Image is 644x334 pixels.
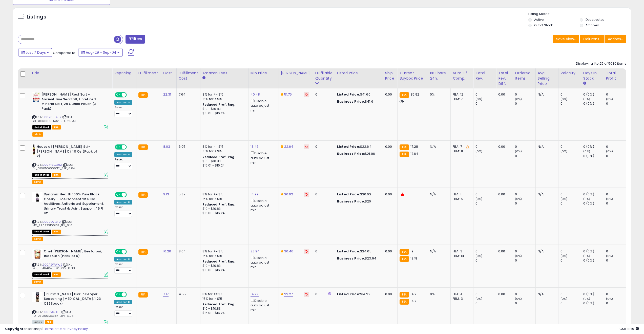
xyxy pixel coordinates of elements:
b: Listed Price: [337,92,360,97]
div: 15% for > $15 [202,197,244,201]
span: All listings that are currently out of stock and unavailable for purchase on Amazon [32,173,51,177]
div: Amazon AI [114,200,132,205]
span: FBA [52,173,61,177]
span: FBA [52,125,61,129]
div: 0 [515,101,535,106]
b: Chef [PERSON_NAME], Beefaroni, 15oz Can (Pack of 6) [44,249,105,260]
div: Title [31,70,110,76]
small: FBA [400,256,409,262]
small: Amazon Fees. [202,76,205,80]
div: 15% for > $15 [202,97,244,101]
div: 0% [430,92,447,97]
div: 0 [315,292,331,296]
b: Reduced Prof. Rng. [202,302,236,306]
button: Actions [605,35,626,43]
div: 0 [315,144,331,149]
small: (0%) [583,254,590,258]
div: FBA: 7 [453,144,469,149]
span: Last 7 Days [26,50,46,55]
span: ON [115,193,122,197]
small: FBA [400,144,409,150]
span: | SKU: KH_018788102502_3PK_20.93 [32,115,76,123]
div: Amazon AI [114,100,132,105]
div: $41.60 [337,92,379,97]
small: (0%) [515,197,522,201]
div: 0 [606,192,627,197]
small: (0%) [560,254,568,258]
a: 14.99 [251,192,259,197]
div: 0 (0%) [583,144,604,149]
small: (0%) [560,97,568,101]
span: OFF [126,145,134,149]
div: [PERSON_NAME] [281,70,311,76]
a: 51.75 [284,92,292,97]
small: FBA [400,292,409,298]
b: Listed Price: [337,144,360,149]
div: 0 [560,249,581,254]
small: (0%) [606,97,613,101]
div: Num of Comp. [453,70,471,81]
div: 0.00 [385,292,393,296]
div: FBM: 3 [453,296,469,301]
div: Min Price [251,70,277,76]
div: 0 [560,92,581,97]
div: BB Share 24h. [430,70,448,81]
a: 40.48 [251,92,260,97]
small: (0%) [515,97,522,101]
div: 4.55 [179,292,196,296]
div: 0.00 [385,249,393,254]
small: (0%) [560,197,568,201]
div: $22.64 [337,144,379,149]
span: Compared to: [53,50,76,55]
div: $24.65 [337,249,379,254]
div: 0.00 [385,92,393,97]
a: 18.46 [251,144,259,149]
span: ON [115,249,122,254]
b: Business Price: [337,256,365,261]
div: seller snap | | [5,327,88,331]
div: Amazon AI [114,257,132,262]
div: N/A [430,249,447,254]
small: (0%) [583,297,590,301]
small: (0%) [515,297,522,301]
div: FBA: 3 [453,249,469,254]
small: FBA [400,249,409,255]
span: FBA [52,230,61,234]
div: ASIN: [32,292,108,324]
div: 0 [475,258,496,263]
b: Reduced Prof. Rng. [202,259,236,264]
div: Disable auto adjust min [251,298,275,312]
span: OFF [126,249,134,254]
div: N/A [538,92,554,97]
b: Business Price: [337,151,365,156]
img: 41lqm6zHbeL._SL40_.jpg [32,249,43,259]
label: Out of Stock [534,23,553,27]
div: 0 [606,249,627,254]
div: $21.96 [337,152,379,156]
div: FBM: 5 [453,197,469,201]
span: 35.92 [410,92,420,97]
small: FBA [138,144,148,150]
small: (0%) [475,197,483,201]
label: Active [534,17,544,22]
div: $41.6 [337,99,379,104]
div: 0 [475,154,496,158]
span: | SKU: DL_075050006012_2PK_6.84 [32,163,75,170]
a: 23.94 [251,249,260,254]
div: ASIN: [32,144,108,176]
a: 8.03 [163,144,170,149]
b: Reduced Prof. Rng. [202,155,236,159]
div: 0 (0%) [583,301,604,306]
img: 413pJ8rUdPL._SL40_.jpg [32,144,35,155]
div: 0.00 [498,144,509,149]
a: 9.13 [163,192,169,197]
button: Columns [580,35,604,43]
div: 0 [515,192,535,197]
div: $20.62 [337,192,379,197]
div: $10 - $10.83 [202,264,244,268]
div: 0 (0%) [583,192,604,197]
div: Total Profit [606,70,625,81]
button: Save View [553,35,579,43]
div: 0 [606,292,627,296]
div: FBM: 14 [453,254,469,258]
